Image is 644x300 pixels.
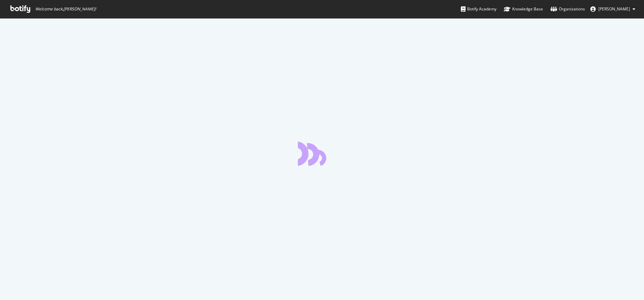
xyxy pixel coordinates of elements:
[298,142,346,166] div: animation
[461,6,496,12] div: Botify Academy
[598,6,630,12] span: Kruse Andreas
[504,6,543,12] div: Knowledge Base
[35,6,96,12] span: Welcome back, [PERSON_NAME] !
[550,6,585,12] div: Organizations
[585,4,641,14] button: [PERSON_NAME]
